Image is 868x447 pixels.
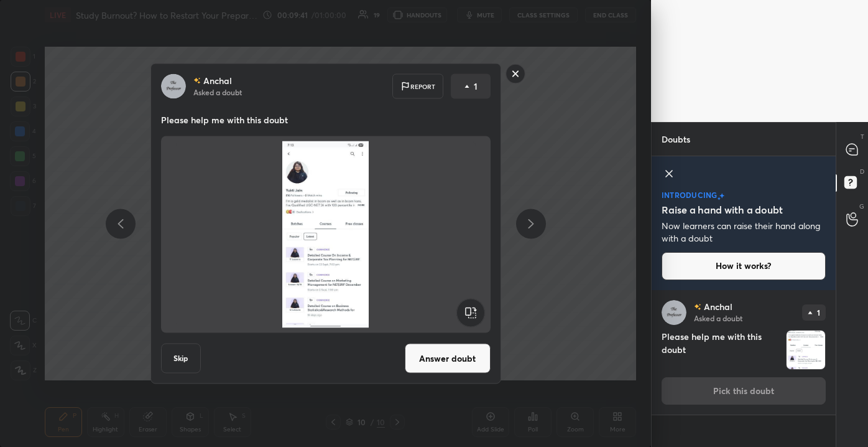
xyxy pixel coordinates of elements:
button: How it works? [662,252,826,280]
img: 1756561445U4H88B.JPEG [787,331,825,369]
p: Now learners can raise their hand along with a doubt [662,220,826,245]
p: Doubts [652,123,700,156]
p: Asked a doubt [694,313,742,323]
p: D [860,167,864,176]
p: Please help me with this doubt [161,114,491,126]
img: 76857380fed943b9925eba5c754eea2a.jpg [662,300,686,325]
p: introducing [662,191,718,199]
h4: Please help me with this doubt [662,330,781,370]
p: Anchal [203,76,232,86]
img: no-rating-badge.077c3623.svg [193,77,201,84]
p: Anchal [704,302,732,312]
img: no-rating-badge.077c3623.svg [694,303,701,310]
p: T [861,132,864,141]
img: 76857380fed943b9925eba5c754eea2a.jpg [161,74,186,99]
p: 1 [817,309,820,316]
img: large-star.026637fe.svg [719,193,724,199]
button: Answer doubt [405,344,491,374]
button: Skip [161,344,201,374]
h5: Raise a hand with a doubt [662,202,783,217]
p: 1 [474,80,478,93]
img: 1756561445U4H88B.JPEG [176,141,476,328]
img: small-star.76a44327.svg [718,197,721,200]
p: Asked a doubt [193,87,242,97]
div: Report [392,74,443,99]
p: G [859,202,864,211]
